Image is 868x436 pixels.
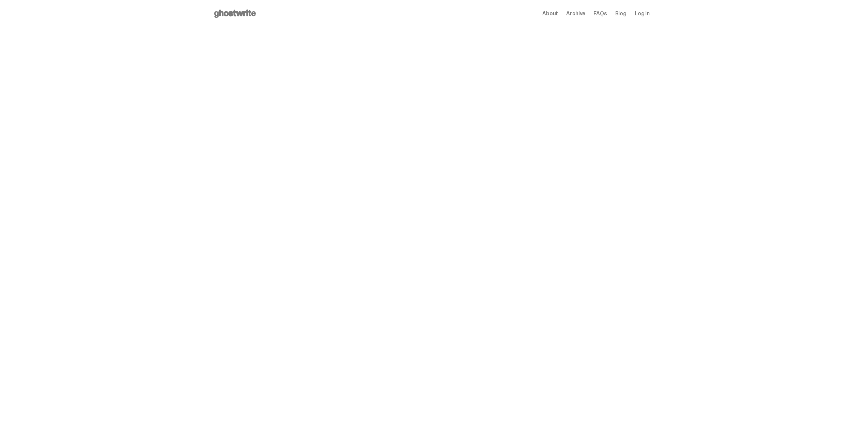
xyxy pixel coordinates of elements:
[542,11,558,16] a: About
[635,11,650,16] a: Log in
[566,11,585,16] a: Archive
[593,11,607,16] a: FAQs
[615,11,627,16] a: Blog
